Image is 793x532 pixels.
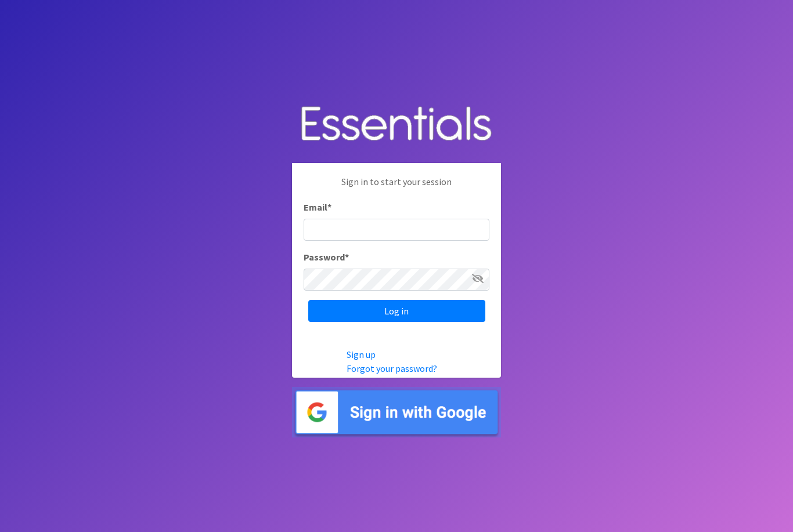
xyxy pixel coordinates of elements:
p: Sign in to start your session [304,175,489,200]
img: Human Essentials [292,95,501,154]
abbr: required [327,201,331,213]
abbr: required [345,251,349,263]
img: Sign in with Google [292,387,501,437]
a: Forgot your password? [347,363,437,374]
label: Password [304,250,349,264]
a: Sign up [347,349,376,360]
label: Email [304,200,331,214]
input: Log in [308,300,485,322]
